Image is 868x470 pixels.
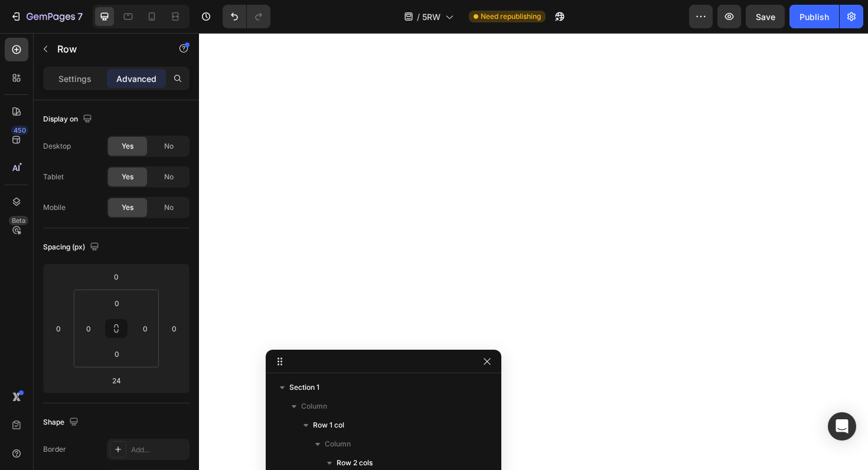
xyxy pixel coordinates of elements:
div: Border [43,444,66,455]
div: Mobile [43,202,66,213]
div: Undo/Redo [223,5,270,28]
p: 7 [77,9,83,24]
div: Desktop [43,141,71,152]
iframe: Design area [199,33,868,470]
button: Save [746,5,785,28]
button: Publish [789,5,839,28]
input: 0px [80,320,97,337]
span: No [164,172,174,182]
input: 0px [105,294,129,312]
span: No [164,141,174,152]
div: 450 [11,126,28,135]
span: Yes [122,202,133,213]
div: Shape [43,415,81,430]
span: Column [325,438,351,450]
div: Display on [43,111,94,127]
p: Row [57,42,158,56]
div: Publish [800,11,829,23]
input: 0 [165,320,183,337]
div: Open Intercom Messenger [828,412,856,441]
span: Need republishing [481,11,541,22]
input: 0 [50,320,67,337]
span: Row 1 col [313,419,344,431]
span: Yes [122,172,133,182]
div: Beta [9,216,28,225]
span: / [417,11,420,23]
span: 5RW [422,11,440,23]
div: Tablet [43,172,64,182]
span: Column [301,400,327,412]
input: 0px [136,320,154,337]
p: Settings [58,73,92,85]
p: Advanced [116,73,156,85]
span: Section 1 [289,382,319,393]
div: Add... [131,445,187,455]
span: No [164,202,174,213]
input: 0 [105,268,128,285]
button: 7 [5,5,88,28]
input: 24 [105,372,128,389]
span: Row 2 cols [337,457,373,469]
div: Spacing (px) [43,239,102,255]
span: Save [756,12,775,22]
input: 0px [105,345,129,363]
span: Yes [122,141,133,152]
